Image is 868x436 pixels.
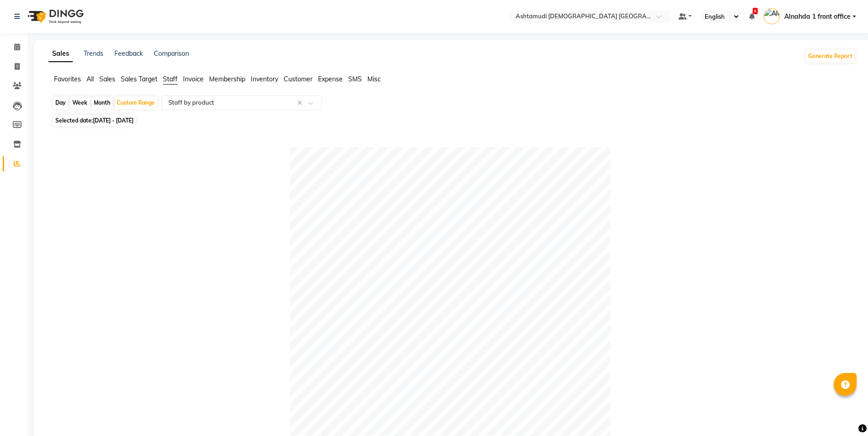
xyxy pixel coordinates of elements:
[53,115,136,126] span: Selected date:
[121,75,157,83] span: Sales Target
[92,96,113,109] div: Month
[114,49,143,58] a: Feedback
[70,96,90,109] div: Week
[753,8,758,14] span: 6
[86,75,94,83] span: All
[93,117,134,124] span: [DATE] - [DATE]
[284,75,313,83] span: Customer
[318,75,343,83] span: Expense
[830,399,859,427] iframe: chat widget
[749,12,755,21] a: 6
[251,75,278,83] span: Inventory
[806,50,855,63] button: Generate Report
[54,75,81,83] span: Favorites
[53,96,68,109] div: Day
[367,75,381,83] span: Misc
[183,75,204,83] span: Invoice
[784,12,851,21] span: Alnahda 1 front office
[209,75,245,83] span: Membership
[764,8,780,24] img: Alnahda 1 front office
[84,49,103,58] a: Trends
[99,75,115,83] span: Sales
[297,98,305,108] span: Clear all
[154,49,189,58] a: Comparison
[114,96,157,109] div: Custom Range
[49,46,73,62] a: Sales
[23,4,86,29] img: logo
[348,75,362,83] span: SMS
[163,75,178,83] span: Staff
